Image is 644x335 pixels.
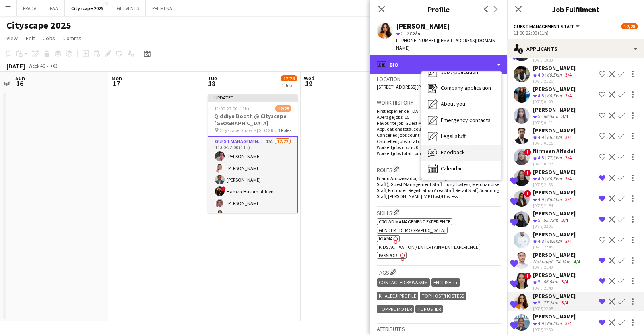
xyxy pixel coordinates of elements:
p: Average jobs: 15 [377,114,501,120]
div: Company application [421,80,501,96]
div: [DATE] 21:33 [533,182,576,187]
div: [DATE] 01:15 [533,141,576,146]
span: ! [524,170,531,177]
span: Company application [441,84,491,91]
span: Legal stuff [441,132,466,140]
p: Favourite job: Guest Management Staff [377,120,501,126]
span: 12/28 [281,75,297,81]
div: [DATE] 01:22 [533,161,575,167]
app-skills-label: 3/4 [561,113,568,119]
div: [PERSON_NAME] [533,271,576,279]
div: Legal stuff [421,128,501,145]
span: Crowd management experience [379,219,450,225]
div: 66.5km [545,176,563,182]
div: Nirmeen Alfadel [533,147,575,155]
div: 66.5km [542,279,560,285]
span: IQAMA [379,236,393,242]
button: PFL MENA [146,0,179,16]
div: TOP HOST/HOSTESS [420,292,466,300]
div: [DATE] 22:30 [533,327,576,332]
div: [DATE] 21:48 [533,285,576,291]
a: View [3,33,21,43]
span: Job Application [441,68,478,75]
span: t. [PHONE_NUMBER] [396,37,438,43]
div: CONTACTED BY WASSIM [377,278,430,287]
div: Updated [208,94,298,101]
div: [DATE] 21:54 [533,203,576,208]
p: Applications total count: 40 [377,126,501,132]
div: [PERSON_NAME] [533,127,576,134]
app-skills-label: 3/4 [565,72,572,78]
span: Week 46 [27,63,47,69]
button: GL EVENTS [110,0,146,16]
app-skills-label: 3/4 [565,196,572,202]
div: 77.3km [545,155,563,161]
div: ENGLISH ++ [431,278,460,287]
app-skills-label: 3/4 [561,300,568,306]
div: [DATE] 22:45 [533,244,576,250]
span: [STREET_ADDRESS][PERSON_NAME] [377,84,451,90]
span: 5 [538,279,540,285]
h3: Roles [377,165,501,174]
div: KHALEEJI PROFILE [377,292,418,300]
span: 16 [14,79,25,88]
span: Edit [26,35,35,42]
p: Worked jobs count: 0 [377,144,501,150]
span: 4.8 [538,238,544,244]
span: 5 [538,217,540,223]
app-skills-label: 4/4 [574,258,580,265]
div: [PERSON_NAME] [533,168,576,176]
span: 4.9 [538,134,544,140]
span: 5 [401,30,403,36]
div: [DATE] 19:33 [533,58,576,63]
p: Cancelled jobs total count: 0 [377,138,501,144]
div: Bio [370,55,507,74]
button: Cityscape 2025 [65,0,110,16]
a: Jobs [40,33,58,43]
div: 55.7km [542,217,560,224]
div: [DATE] 22:01 [533,224,576,229]
div: [PERSON_NAME] [533,231,576,238]
h3: Qiddiya Booth @ Cityscape [GEOGRAPHIC_DATA] [208,112,298,127]
span: 4.9 [538,176,544,182]
div: [PERSON_NAME] [533,292,576,300]
p: Cancelled jobs count: 0 [377,132,501,138]
app-skills-label: 3/4 [565,176,572,182]
div: Applicants [507,39,644,58]
div: 66.5km [545,320,563,327]
span: 4.8 [538,93,544,99]
div: 66.5km [545,134,563,141]
div: [PERSON_NAME] [533,210,576,217]
div: [PERSON_NAME] [396,23,450,30]
span: 4.8 [538,155,544,161]
span: 11:00-22:00 (11h) [214,105,249,112]
div: Updated11:00-22:00 (11h)12/28Qiddiya Booth @ Cityscape [GEOGRAPHIC_DATA] Cityscape Global - [GEOG... [208,94,298,213]
div: [PERSON_NAME] [533,251,582,258]
a: Comms [60,33,85,43]
h3: Profile [370,4,507,14]
div: 66.5km [542,113,560,120]
span: Jobs [43,35,55,42]
span: 4.9 [538,196,544,202]
span: 4.9 [538,320,544,326]
div: Job Application [421,64,501,80]
app-skills-label: 2/4 [565,238,572,244]
app-skills-label: 3/4 [565,134,572,140]
span: 12/28 [621,23,638,29]
span: 77.2km [405,30,423,36]
span: | [EMAIL_ADDRESS][DOMAIN_NAME] [396,37,498,51]
app-skills-label: 3/4 [565,155,572,161]
div: TOP PROMOTER [377,305,414,313]
span: Feedback [441,149,465,156]
div: 68.6km [545,238,563,245]
div: 66.5km [545,72,563,79]
h3: Work history [377,99,501,106]
span: ! [524,273,531,280]
div: [DATE] 21:21 [533,79,576,84]
div: [PERSON_NAME] [533,64,576,72]
button: PRADA [17,0,43,16]
div: [DATE] [6,62,25,70]
div: 11:00-22:00 (11h) [514,30,638,36]
div: 77.2km [542,300,560,306]
span: 5 [538,113,540,119]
